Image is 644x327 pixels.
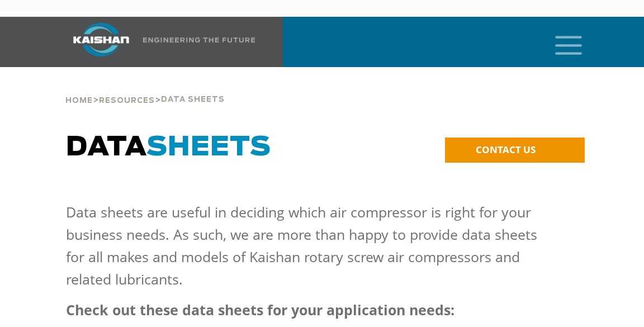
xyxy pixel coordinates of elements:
span: CONTACT US [476,143,536,156]
a: CONTACT US [445,138,585,163]
span: DATA [66,134,271,161]
p: Data sheets are useful in deciding which air compressor is right for your business needs. As such... [66,201,558,290]
span: Resources [99,97,155,105]
a: Home [65,95,93,105]
span: Home [65,97,93,105]
img: Engineering the future [143,37,255,42]
span: SHEETS [146,134,271,161]
a: mobile menu [551,32,570,51]
a: Resources [99,95,155,105]
div: > > [65,67,225,110]
a: Kaishan USA [59,17,257,67]
img: kaishan logo [59,23,143,56]
span: Data Sheets [161,96,225,103]
strong: Check out these data sheets for your application needs: [66,300,454,319]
